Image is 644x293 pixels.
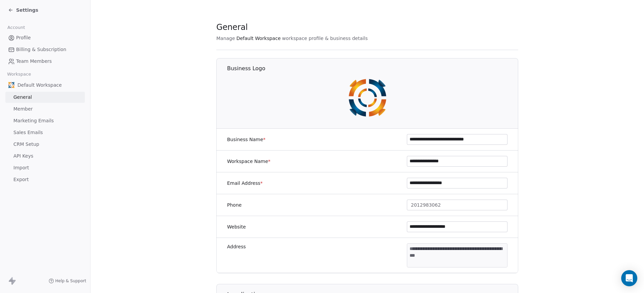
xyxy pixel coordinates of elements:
a: Billing & Subscription [5,44,85,55]
a: Marketing Emails [5,115,85,126]
a: Export [5,174,85,185]
span: Export [13,176,29,183]
img: logo-icon.png [346,76,389,119]
button: 2012983062 [407,200,507,210]
label: Website [227,223,246,230]
label: Workspace Name [227,158,270,165]
span: Account [4,23,28,33]
a: Import [5,162,85,173]
a: Team Members [5,56,85,67]
a: CRM Setup [5,139,85,150]
span: CRM Setup [13,141,39,148]
div: Open Intercom Messenger [621,270,637,286]
img: logo-icon.png [8,82,15,88]
span: 2012983062 [411,202,441,209]
span: workspace profile & business details [282,35,368,42]
a: General [5,92,85,103]
label: Email Address [227,180,263,186]
span: Workspace [4,69,34,79]
span: API Keys [13,153,33,160]
a: API Keys [5,151,85,162]
span: Sales Emails [13,129,43,136]
span: General [216,22,248,32]
span: Manage [216,35,235,42]
span: Default Workspace [236,35,281,42]
a: Member [5,103,85,115]
label: Address [227,243,246,250]
span: Help & Support [55,278,86,284]
span: Profile [16,34,31,41]
span: Team Members [16,58,52,65]
label: Business Name [227,136,266,143]
a: Settings [8,7,38,13]
h1: Business Logo [227,65,519,72]
span: Member [13,106,33,113]
span: Default Workspace [17,82,62,88]
span: Settings [16,7,38,13]
span: Marketing Emails [13,117,54,124]
span: General [13,94,32,101]
a: Help & Support [49,278,86,284]
span: Import [13,164,29,171]
a: Sales Emails [5,127,85,138]
span: Billing & Subscription [16,46,66,53]
label: Phone [227,202,241,208]
a: Profile [5,32,85,43]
